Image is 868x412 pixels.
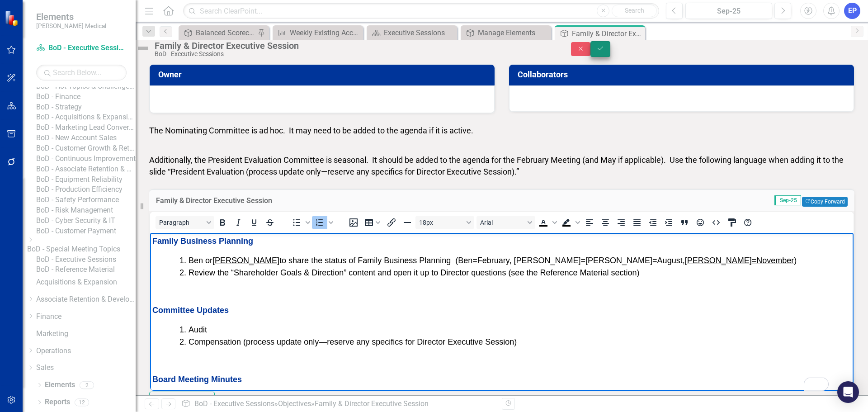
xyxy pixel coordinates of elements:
[36,216,136,226] a: BoD - Cyber Security & IT
[463,27,549,38] a: Manage Elements
[36,143,136,154] a: BoD - Customer Growth & Retention
[598,216,613,229] button: Align center
[45,397,70,407] a: Reports
[480,219,524,226] span: Arial
[36,133,136,143] a: BoD - New Account Sales
[346,216,361,229] button: Insert image
[677,216,692,229] button: Blockquote
[384,216,399,229] button: Insert/edit link
[278,399,311,408] a: Objectives
[518,70,849,79] h3: Collaborators
[156,197,580,205] h3: Family & Director Executive Session
[369,27,455,38] a: Executive Sessions
[419,219,463,226] span: 18px
[36,226,136,237] a: BoD - Customer Payment
[478,27,549,38] div: Manage Elements
[80,381,94,389] div: 2
[149,126,473,135] span: The Nominating Committee is ad hoc. It may need to be added to the agenda if it is active.
[384,27,455,38] div: Executive Sessions
[36,185,136,195] a: BoD - Production Efficiency
[400,216,415,229] button: Horizontal line
[572,28,643,39] div: Family & Director Executive Session
[559,216,581,229] div: Background color Black
[36,175,136,185] a: BoD - Equipment Reliability
[194,399,274,408] a: BoD - Executive Sessions
[536,216,558,229] div: Text color Black
[150,233,854,391] iframe: Rich Text Area
[215,216,230,229] button: Bold
[661,216,676,229] button: Increase indent
[625,7,644,14] span: Search
[315,399,429,408] div: Family & Director Executive Session
[181,399,495,409] div: » »
[36,154,136,164] a: BoD - Continuous Improvement
[45,380,75,390] a: Elements
[159,219,203,226] span: Paragraph
[36,205,136,216] a: BoD - Risk Management
[36,92,136,102] a: BoD - Finance
[312,216,335,229] div: Numbered list
[685,3,772,19] button: Sep-25
[36,43,127,53] a: BoD - Executive Sessions
[231,216,246,229] button: Italic
[415,216,474,229] button: Font size 18px
[582,216,597,229] button: Align left
[156,216,214,229] button: Block Paragraph
[36,164,136,175] a: BoD - Associate Retention & Development
[290,27,361,38] div: Weekly Existing Account Recurring Revenues (4-Week Average)
[27,244,136,255] a: BoD - Special Meeting Topics
[149,155,844,176] span: Additionally, the President Evaluation Committee is seasonal. It should be added to the agenda fo...
[36,195,136,205] a: BoD - Safety Performance
[5,10,21,26] img: ClearPoint Strategy
[645,216,660,229] button: Decrease indent
[275,27,361,38] a: Weekly Existing Account Recurring Revenues (4-Week Average)
[844,3,860,19] button: EP
[362,216,383,229] button: Table
[155,51,553,57] div: BoD - Executive Sessions
[36,255,136,265] a: BoD - Executive Sessions
[837,381,859,403] div: Open Intercom Messenger
[36,277,136,288] a: Acquisitions & Expansion
[36,346,136,356] a: Operations
[802,197,848,207] button: Copy Forward
[158,70,489,79] h3: Owner
[246,216,262,229] button: Underline
[36,123,136,133] a: BoD - Marketing Lead Conversions
[75,398,89,406] div: 12
[136,41,150,56] img: Not Defined
[36,265,136,275] a: BoD - Reference Material
[262,216,278,229] button: Strikethrough
[181,27,255,38] a: Balanced Scorecard (Daily Huddle)
[36,363,136,373] a: Sales
[774,195,801,205] span: Sep-25
[36,65,127,81] input: Search Below...
[36,312,136,322] a: Finance
[196,27,255,38] div: Balanced Scorecard (Daily Huddle)
[476,216,535,229] button: Font Arial
[36,22,106,29] small: [PERSON_NAME] Medical
[612,5,657,17] button: Search
[708,216,724,229] button: HTML Editor
[36,112,136,123] a: BoD - Acquisitions & Expansion
[693,216,708,229] button: Emojis
[183,3,659,19] input: Search ClearPoint...
[36,11,106,22] span: Elements
[155,41,553,51] div: Family & Director Executive Session
[724,216,740,229] button: CSS Editor
[149,392,215,407] button: Switch to old editor
[613,216,629,229] button: Align right
[36,102,136,113] a: BoD - Strategy
[689,6,769,17] div: Sep-25
[740,216,755,229] button: Help
[289,216,311,229] div: Bullet list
